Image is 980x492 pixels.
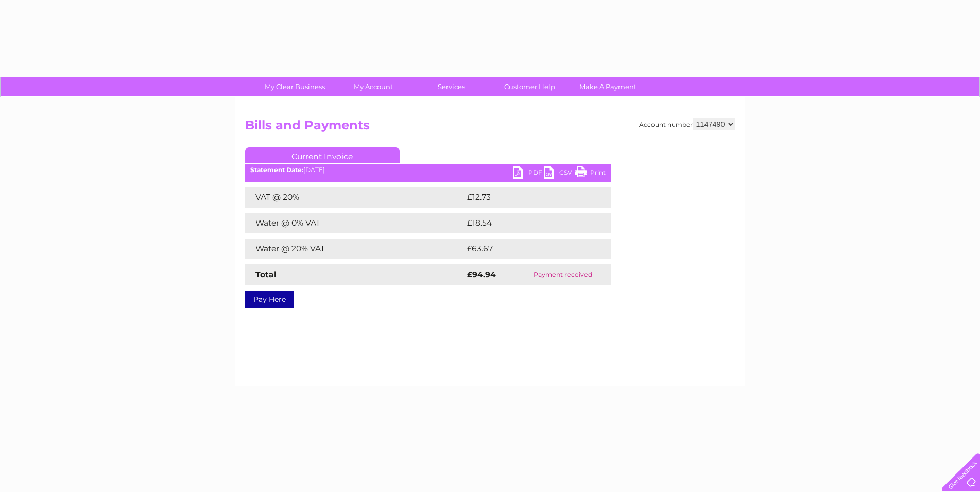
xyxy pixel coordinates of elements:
[515,264,610,285] td: Payment received
[513,166,544,181] a: PDF
[255,269,277,279] strong: Total
[544,166,575,181] a: CSV
[245,291,294,308] a: Pay Here
[575,166,606,181] a: Print
[250,166,303,174] b: Statement Date:
[245,187,465,208] td: VAT @ 20%
[465,187,589,208] td: £12.73
[245,239,465,259] td: Water @ 20% VAT
[465,213,589,233] td: £18.54
[331,77,416,96] a: My Account
[487,77,572,96] a: Customer Help
[565,77,650,96] a: Make A Payment
[245,118,735,138] h2: Bills and Payments
[245,213,465,233] td: Water @ 0% VAT
[639,118,735,130] div: Account number
[245,147,400,163] a: Current Invoice
[409,77,494,96] a: Services
[252,77,337,96] a: My Clear Business
[245,166,611,174] div: [DATE]
[465,239,590,259] td: £63.67
[467,269,496,279] strong: £94.94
